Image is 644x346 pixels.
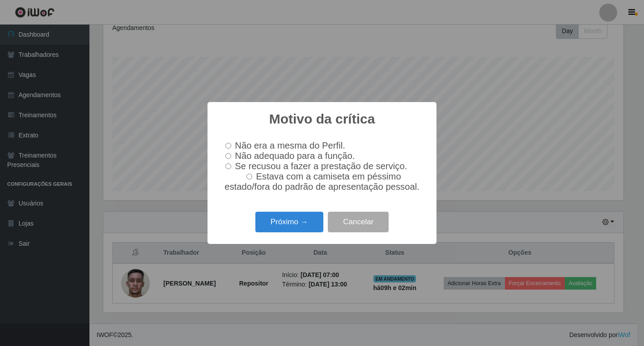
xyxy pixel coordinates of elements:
span: Não era a mesma do Perfil. [235,141,345,150]
input: Estava com a camiseta em péssimo estado/fora do padrão de apresentação pessoal. [246,174,252,179]
button: Cancelar [328,212,389,233]
h2: Motivo da crítica [269,111,375,127]
span: Estava com a camiseta em péssimo estado/fora do padrão de apresentação pessoal. [225,171,419,192]
button: Próximo → [255,212,323,233]
span: Se recusou a fazer a prestação de serviço. [235,161,407,171]
input: Não era a mesma do Perfil. [225,143,231,149]
input: Não adequado para a função. [225,153,231,159]
span: Não adequado para a função. [235,151,355,161]
input: Se recusou a fazer a prestação de serviço. [225,163,231,169]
